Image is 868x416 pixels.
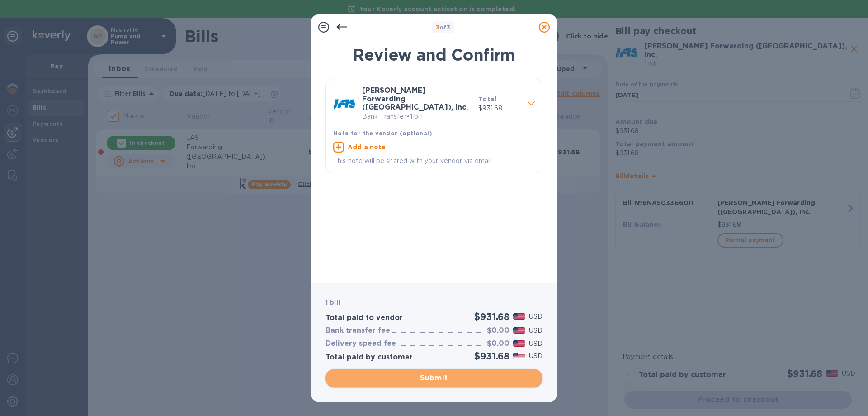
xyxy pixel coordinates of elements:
b: [PERSON_NAME] Forwarding ([GEOGRAPHIC_DATA]), Inc. [362,86,468,111]
p: Bank Transfer • 1 bill [362,112,471,121]
span: Submit [333,373,535,383]
img: USD [513,340,525,347]
h3: Total paid by customer [325,353,413,362]
h2: $931.68 [474,311,509,322]
p: USD [529,326,542,335]
button: Submit [325,369,542,387]
img: USD [513,327,525,334]
img: USD [513,353,525,359]
img: USD [513,313,525,320]
div: [PERSON_NAME] Forwarding ([GEOGRAPHIC_DATA]), Inc.Bank Transfer•1 billTotal$931.68Note for the ve... [333,86,535,166]
h3: Bank transfer fee [325,326,390,335]
h1: Review and Confirm [325,45,542,64]
p: This note will be shared with your vendor via email [333,156,535,166]
span: 3 [436,24,439,31]
b: Note for the vendor (optional) [333,130,432,137]
h3: Delivery speed fee [325,339,396,348]
p: USD [529,339,542,349]
h3: Total paid to vendor [325,314,403,322]
p: USD [529,312,542,321]
p: $931.68 [478,104,520,113]
b: of 3 [436,24,451,31]
u: Add a note [348,143,386,151]
b: 1 bill [325,299,340,306]
p: USD [529,351,542,361]
h3: $0.00 [487,326,509,335]
h3: $0.00 [487,339,509,348]
h2: $931.68 [474,350,509,362]
b: Total [478,96,496,103]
